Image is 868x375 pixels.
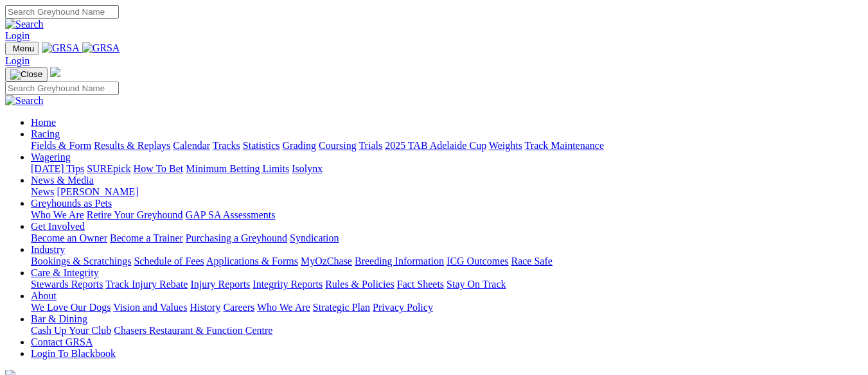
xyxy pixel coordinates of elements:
[31,163,863,175] div: Wagering
[290,232,339,243] a: Syndication
[373,302,433,313] a: Privacy Policy
[359,140,382,151] a: Trials
[31,290,57,301] a: About
[186,232,287,243] a: Purchasing a Greyhound
[31,152,71,162] a: Wagering
[173,140,210,151] a: Calendar
[31,279,863,290] div: Care & Integrity
[31,175,94,186] a: News & Media
[31,209,84,220] a: Who We Are
[257,302,310,313] a: Who We Are
[355,256,444,266] a: Breeding Information
[13,44,34,53] span: Menu
[252,279,323,290] a: Integrity Reports
[87,163,130,174] a: SUREpick
[31,348,116,359] a: Login To Blackbook
[31,313,87,324] a: Bar & Dining
[31,232,863,244] div: Get Involved
[31,163,84,174] a: [DATE] Tips
[50,67,60,77] img: logo-grsa-white.png
[31,198,112,209] a: Greyhounds as Pets
[94,140,170,151] a: Results & Replays
[489,140,522,151] a: Weights
[31,117,56,128] a: Home
[31,302,111,313] a: We Love Our Dogs
[31,186,863,198] div: News & Media
[186,209,276,220] a: GAP SA Assessments
[42,42,80,54] img: GRSA
[114,325,272,336] a: Chasers Restaurant & Function Centre
[511,256,552,266] a: Race Safe
[31,209,863,221] div: Greyhounds as Pets
[223,302,254,313] a: Careers
[5,55,30,66] a: Login
[31,302,863,313] div: About
[31,256,863,267] div: Industry
[301,256,352,266] a: MyOzChase
[31,336,93,347] a: Contact GRSA
[82,42,120,54] img: GRSA
[525,140,604,151] a: Track Maintenance
[243,140,280,151] a: Statistics
[5,95,44,107] img: Search
[319,140,357,151] a: Coursing
[31,140,863,152] div: Racing
[447,279,506,290] a: Stay On Track
[5,5,119,19] input: Search
[87,209,183,220] a: Retire Your Greyhound
[31,128,60,139] a: Racing
[5,30,30,41] a: Login
[5,67,48,82] button: Toggle navigation
[206,256,298,266] a: Applications & Forms
[113,302,187,313] a: Vision and Values
[5,19,44,30] img: Search
[31,221,85,232] a: Get Involved
[5,82,119,95] input: Search
[325,279,394,290] a: Rules & Policies
[134,256,204,266] a: Schedule of Fees
[397,279,444,290] a: Fact Sheets
[313,302,370,313] a: Strategic Plan
[283,140,316,151] a: Grading
[10,69,42,80] img: Close
[385,140,486,151] a: 2025 TAB Adelaide Cup
[5,42,39,55] button: Toggle navigation
[105,279,188,290] a: Track Injury Rebate
[31,256,131,266] a: Bookings & Scratchings
[186,163,289,174] a: Minimum Betting Limits
[31,186,54,197] a: News
[213,140,240,151] a: Tracks
[31,279,103,290] a: Stewards Reports
[31,232,107,243] a: Become an Owner
[31,140,91,151] a: Fields & Form
[31,267,99,278] a: Care & Integrity
[31,244,65,255] a: Industry
[31,325,111,336] a: Cash Up Your Club
[190,279,250,290] a: Injury Reports
[110,232,183,243] a: Become a Trainer
[57,186,138,197] a: [PERSON_NAME]
[134,163,184,174] a: How To Bet
[190,302,220,313] a: History
[31,325,863,336] div: Bar & Dining
[447,256,508,266] a: ICG Outcomes
[292,163,323,174] a: Isolynx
